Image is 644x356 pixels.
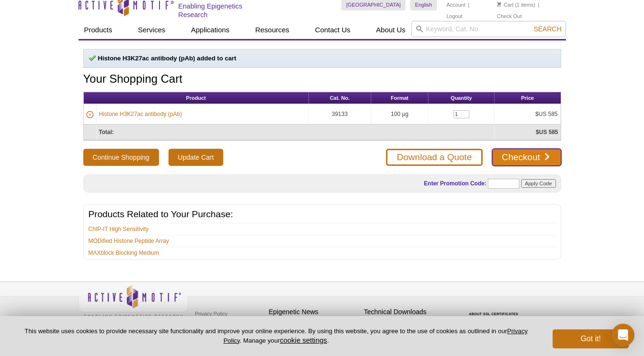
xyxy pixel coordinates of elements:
a: Cart [497,1,514,8]
img: Your Cart [497,2,501,7]
span: Product [186,95,206,101]
h2: Enabling Epigenetics Research [178,2,272,19]
p: Histone H3K27ac antibody (pAb) added to cart [89,54,556,63]
a: Histone H3K27ac antibody (pAb) [99,110,182,118]
a: Check Out [497,13,522,19]
button: Continue Shopping [83,149,159,166]
td: 39133 [309,104,371,125]
a: Privacy Policy [193,307,230,321]
button: cookie settings [280,336,327,344]
input: Update Cart [168,149,223,166]
h1: Your Shopping Cart [83,73,561,87]
a: Resources [249,21,295,39]
button: Got it! [553,329,629,348]
a: Checkout [492,149,561,166]
span: Search [534,25,561,33]
h2: Products Related to Your Purchase: [89,210,556,219]
a: Privacy Policy [223,327,527,344]
a: Download a Quote [386,149,483,166]
input: Keyword, Cat. No. [411,21,566,37]
td: $US 585 [495,104,561,125]
td: 100 µg [371,104,429,125]
a: ABOUT SSL CERTIFICATES [469,312,518,316]
strong: Total: [99,129,114,135]
div: Open Intercom Messenger [612,324,634,346]
span: Cat. No. [330,95,350,101]
input: Apply Code [521,179,556,188]
table: Click to Verify - This site chose Symantec SSL for secure e-commerce and confidential communicati... [459,298,531,319]
a: MODified Histone Peptide Array [89,237,169,245]
p: This website uses cookies to provide necessary site functionality and improve your online experie... [15,327,537,345]
strong: $US 585 [536,129,558,135]
img: Active Motif, [79,282,188,320]
a: Products [79,21,118,39]
a: ChIP-IT High Sensitivity [89,225,149,233]
span: Format [391,95,408,101]
a: Services [132,21,171,39]
span: Price [521,95,534,101]
h4: Technical Downloads [364,308,455,316]
span: Quantity [451,95,472,101]
a: Account [446,1,466,8]
a: Applications [185,21,235,39]
a: About Us [370,21,411,39]
a: Logout [446,13,463,19]
a: MAXblock Blocking Medium [89,249,159,257]
a: Contact Us [309,21,356,39]
h4: Epigenetic News [269,308,359,316]
label: Enter Promotion Code: [423,180,486,187]
button: Search [531,25,564,33]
